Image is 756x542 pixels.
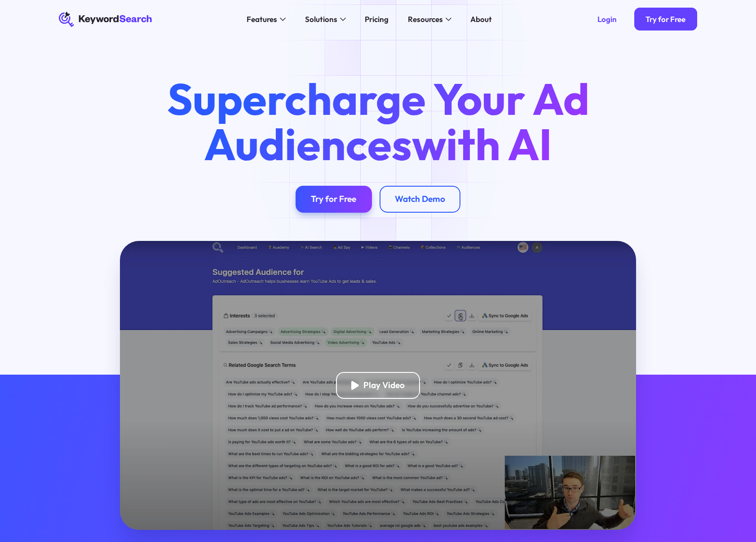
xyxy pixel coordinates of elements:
[120,241,636,529] a: open lightbox
[296,186,371,213] a: Try for Free
[408,13,443,25] div: Resources
[395,194,445,205] div: Watch Demo
[412,116,552,171] span: with AI
[149,76,607,167] h1: Supercharge Your Ad Audiences
[305,13,337,25] div: Solutions
[645,14,685,24] div: Try for Free
[597,14,617,24] div: Login
[363,380,405,391] div: Play Video
[247,13,277,25] div: Features
[586,8,628,31] a: Login
[470,13,492,25] div: About
[365,13,389,25] div: Pricing
[311,194,356,205] div: Try for Free
[359,12,395,27] a: Pricing
[634,8,697,31] a: Try for Free
[465,12,498,27] a: About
